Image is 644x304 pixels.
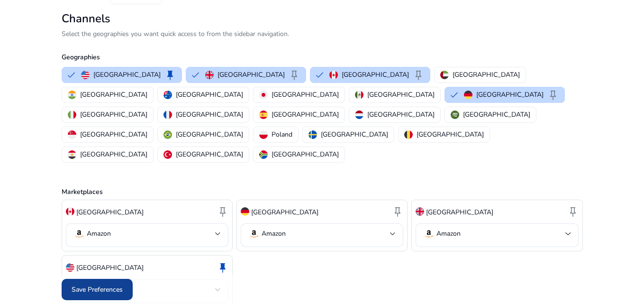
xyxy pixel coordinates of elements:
img: se.svg [308,130,317,139]
span: keep [289,69,300,81]
p: [GEOGRAPHIC_DATA] [176,129,243,139]
img: za.svg [259,150,268,159]
p: [GEOGRAPHIC_DATA] [367,90,435,100]
span: keep [164,69,176,81]
p: [GEOGRAPHIC_DATA] [463,110,530,120]
p: Amazon [436,230,461,238]
p: [GEOGRAPHIC_DATA] [426,207,493,217]
img: mx.svg [355,91,363,99]
p: [GEOGRAPHIC_DATA] [272,90,339,100]
img: br.svg [163,130,172,139]
span: keep [547,89,559,101]
p: [GEOGRAPHIC_DATA] [218,70,285,80]
img: us.svg [66,263,74,272]
p: [GEOGRAPHIC_DATA] [176,90,243,100]
img: amazon.svg [73,228,85,240]
p: Geographies [62,52,583,62]
img: eg.svg [68,150,76,159]
p: [GEOGRAPHIC_DATA] [453,70,520,80]
img: fr.svg [163,111,172,119]
p: [GEOGRAPHIC_DATA] [272,110,339,120]
p: Marketplaces [62,187,583,197]
p: [GEOGRAPHIC_DATA] [342,70,409,80]
img: es.svg [259,111,268,119]
p: [GEOGRAPHIC_DATA] [251,207,318,217]
img: de.svg [464,91,472,99]
img: sg.svg [68,130,76,139]
img: amazon.svg [248,228,260,240]
img: de.svg [241,207,249,216]
img: au.svg [163,91,172,99]
p: [GEOGRAPHIC_DATA] [367,110,435,120]
p: [GEOGRAPHIC_DATA] [80,149,147,159]
p: [GEOGRAPHIC_DATA] [80,90,147,100]
button: Save Preferences [62,279,133,300]
p: [GEOGRAPHIC_DATA] [417,129,484,139]
p: [GEOGRAPHIC_DATA] [76,207,144,217]
p: [GEOGRAPHIC_DATA] [80,129,147,139]
h2: Channels [62,12,583,26]
img: sa.svg [451,111,459,119]
p: Amazon [87,230,111,238]
img: nl.svg [355,111,363,119]
img: tr.svg [163,150,172,159]
span: keep [567,206,579,217]
img: uk.svg [205,71,214,79]
img: us.svg [81,71,90,79]
p: Amazon [262,230,286,238]
p: Poland [272,129,292,139]
p: [GEOGRAPHIC_DATA] [321,129,388,139]
img: uk.svg [416,207,424,216]
img: pl.svg [259,130,268,139]
img: ae.svg [440,71,449,79]
p: [GEOGRAPHIC_DATA] [80,110,147,120]
p: Select the geographies you want quick access to from the sidebar navigation. [62,29,583,39]
p: [GEOGRAPHIC_DATA] [176,110,243,120]
img: ca.svg [329,71,338,79]
img: it.svg [68,111,76,119]
p: [GEOGRAPHIC_DATA] [76,263,144,273]
img: in.svg [68,91,76,99]
span: keep [217,262,228,273]
span: Save Preferences [72,285,123,295]
span: keep [413,69,424,81]
img: ca.svg [66,207,74,216]
img: amazon.svg [423,228,435,240]
span: keep [217,206,228,217]
p: [GEOGRAPHIC_DATA] [476,90,544,100]
img: be.svg [404,130,413,139]
span: keep [392,206,403,217]
img: jp.svg [259,91,268,99]
p: [GEOGRAPHIC_DATA] [176,149,243,159]
p: [GEOGRAPHIC_DATA] [93,70,161,80]
p: [GEOGRAPHIC_DATA] [272,149,339,159]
